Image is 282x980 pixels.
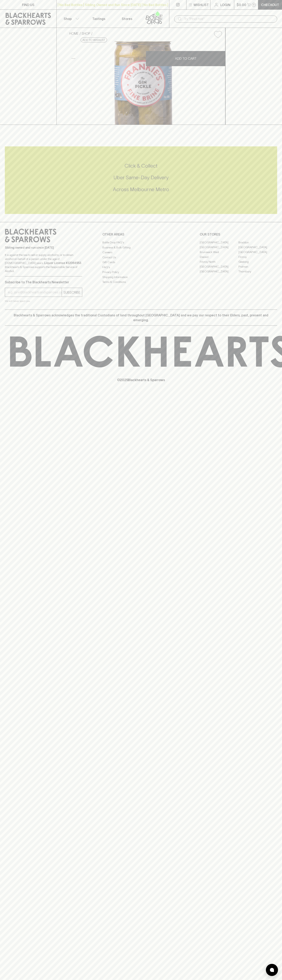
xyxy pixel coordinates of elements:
p: OTHER AREAS [102,232,180,237]
p: 0 [253,4,255,6]
p: Tastings [92,16,105,21]
a: Geelong [238,259,277,264]
a: [GEOGRAPHIC_DATA] [238,250,277,254]
p: Sibling owned and run since [DATE] [5,246,82,250]
button: Shop [57,10,85,28]
a: [GEOGRAPHIC_DATA] [238,245,277,250]
a: [GEOGRAPHIC_DATA] [200,245,238,250]
a: SHOP [82,32,90,35]
p: Checkout [261,2,279,7]
a: Elwood [200,254,238,259]
a: Shipping Information [102,275,180,279]
h5: Across Melbourne Metro [5,186,277,193]
a: Careers [102,250,180,255]
button: SUBSCRIBE [62,288,82,297]
img: bubble-icon [270,968,274,972]
a: Business & Bulk Gifting [102,245,180,250]
strong: Liquor License #32064953 [44,261,81,265]
p: Stores [122,16,132,21]
p: Blackhearts & Sparrows acknowledges the traditional Custodians of land throughout [GEOGRAPHIC_DAT... [8,313,274,322]
p: Shop [64,16,72,21]
p: It is against the law to sell or supply alcohol to, or to obtain alcohol on behalf of a person un... [5,253,82,273]
a: Terms & Conditions [102,280,180,285]
h5: Uber Same-Day Delivery [5,174,277,181]
p: SUBSCRIBE [63,290,80,295]
a: [GEOGRAPHIC_DATA] [200,240,238,245]
p: OUR STORES [200,232,277,237]
p: $0.00 [237,2,246,7]
p: Subscribe to The Blackhearts Newsletter [5,280,82,285]
p: ADD TO CART [175,56,197,61]
a: Fitzroy [238,254,277,259]
a: FAQ's [102,265,180,270]
p: We will never spam you [5,299,82,303]
p: Wishlist [194,2,209,7]
a: Privacy Policy [102,270,180,275]
input: Try "Pinot noir" [184,16,274,22]
a: Gift Cards [102,260,180,265]
a: Tastings [85,10,113,28]
a: Brunswick West [200,250,238,254]
p: Login [220,2,230,7]
a: Stores [113,10,141,28]
button: ADD TO CART [146,51,225,66]
h5: Click & Collect [5,163,277,169]
p: FIND US [22,2,34,7]
a: Fitzroy North [200,259,238,264]
img: 79989.png [66,41,225,125]
a: [GEOGRAPHIC_DATA] [200,264,238,269]
a: Braddon [238,240,277,245]
a: Bottle Drop FAQ's [102,240,180,245]
a: Contact Us [102,255,180,260]
button: Add to wishlist [81,38,107,42]
button: Add to wishlist [212,29,224,40]
a: [GEOGRAPHIC_DATA] [200,269,238,274]
a: HOME [69,32,79,35]
div: Call to action block [5,146,277,214]
a: Prahran [238,264,277,269]
input: e.g. jane@blackheartsandsparrows.com.au [8,289,62,296]
a: Thornbury [238,269,277,274]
